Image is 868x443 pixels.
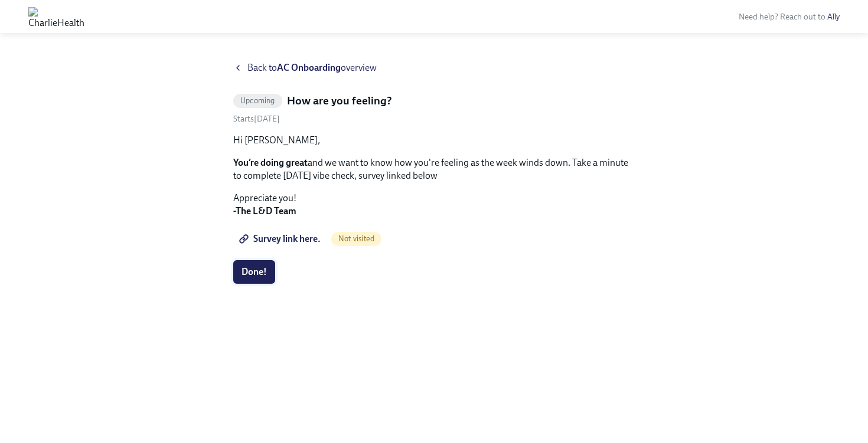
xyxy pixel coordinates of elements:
[233,156,635,182] p: and we want to know how you're feeling as the week winds down. Take a minute to complete [DATE] v...
[739,12,840,22] span: Need help? Reach out to
[233,192,635,218] p: Appreciate you!
[233,227,329,251] a: Survey link here.
[277,62,341,73] strong: AC Onboarding
[233,96,282,105] span: Upcoming
[233,157,308,168] strong: You’re doing great
[233,61,635,74] a: Back toAC Onboardingoverview
[28,7,84,26] img: CharlieHealth
[233,260,275,284] button: Done!
[287,93,392,109] h5: How are you feeling?
[242,266,267,278] span: Done!
[827,12,840,22] a: Ally
[242,233,321,245] span: Survey link here.
[247,61,377,74] span: Back to overview
[331,234,381,243] span: Not visited
[233,205,296,216] strong: -The L&D Team
[233,134,635,147] p: Hi [PERSON_NAME],
[233,114,280,124] span: Starts [DATE]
